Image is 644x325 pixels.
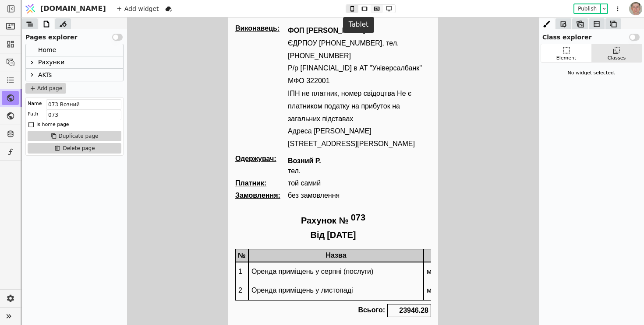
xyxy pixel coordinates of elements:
div: Од. [195,231,226,245]
div: Element [556,55,577,62]
div: тел. [60,150,72,157]
button: Add page [25,83,66,94]
p: ФОП [PERSON_NAME] [60,7,203,20]
span: [DOMAIN_NAME] [40,3,106,14]
button: Duplicate page [28,131,121,141]
div: м² [196,245,226,264]
p: Рахунок № [73,195,120,211]
button: Publish [574,4,600,13]
div: Home [26,44,123,56]
button: Delete page [28,143,121,154]
p: Р/р [FINANCIAL_ID] в АТ "Універсалбанк" МФО 322001 [60,45,203,70]
div: Name [28,99,42,108]
div: той самий [60,162,92,170]
div: Is home page [36,120,69,129]
div: 1 [7,245,20,264]
div: Home [38,44,56,56]
div: без замовлення [60,174,111,182]
div: 2 [7,264,20,283]
div: Path [28,110,38,119]
div: Рахунки [38,56,64,68]
div: Назва [20,231,195,245]
div: [DATE] [99,213,127,223]
img: 1560949290925-CROPPED-IMG_0201-2-.jpg [629,2,642,15]
div: Classes [608,55,626,62]
div: Class explorer [539,29,644,42]
p: Адреса [PERSON_NAME][STREET_ADDRESS][PERSON_NAME] [60,108,203,133]
div: Возний Р. [60,140,93,147]
div: № [7,231,20,245]
div: м² [196,264,226,283]
div: Від [82,213,97,223]
div: Add widget [114,3,162,14]
div: Замовлення: [7,174,60,182]
div: Оренда приміщень у серпні (послуги) [21,245,195,264]
div: Платник: [7,162,60,170]
div: Одержувач: [7,137,60,157]
p: ІПН не платник, номер свідоцтва Не є платником податку на прибуток на загальних підставах [60,70,203,108]
div: Pages explorer [22,29,127,42]
div: Всього: [127,287,159,300]
div: Виконавець: [7,7,60,15]
div: AKTs [26,69,123,81]
div: 073 [123,195,137,211]
div: Рахунки [26,56,123,69]
img: Logo [24,0,37,17]
p: ЄДРПОУ [PHONE_NUMBER], тел. [PHONE_NUMBER] [60,20,203,45]
div: 23946.28 [159,287,203,300]
a: [DOMAIN_NAME] [22,0,110,17]
div: Оренда приміщень у листопаді [21,264,195,283]
div: AKTs [38,69,52,81]
div: No widget selected. [541,66,642,80]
